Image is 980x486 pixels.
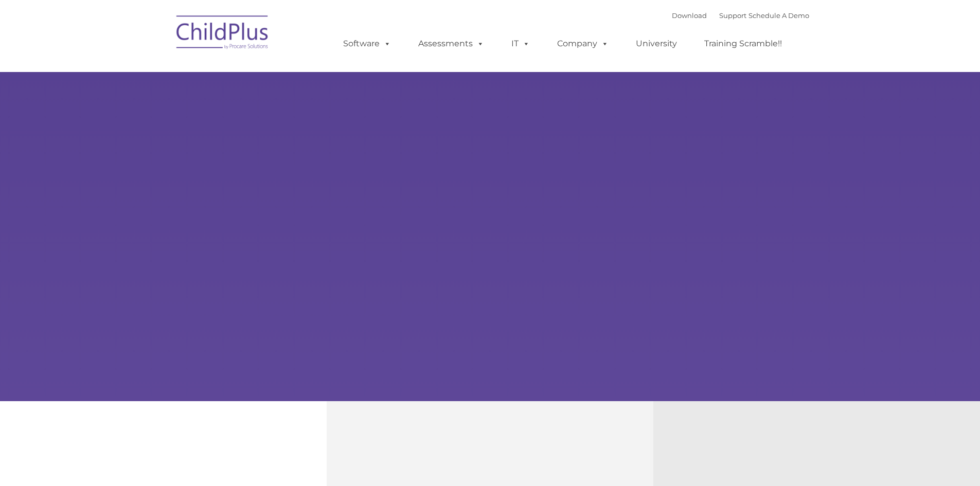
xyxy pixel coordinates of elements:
[672,11,707,20] a: Download
[626,33,687,54] a: University
[694,33,792,54] a: Training Scramble!!
[333,33,401,54] a: Software
[672,11,809,20] font: |
[719,11,746,20] a: Support
[501,33,540,54] a: IT
[547,33,619,54] a: Company
[171,8,274,60] img: ChildPlus by Procare Solutions
[749,11,809,20] a: Schedule A Demo
[408,33,494,54] a: Assessments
